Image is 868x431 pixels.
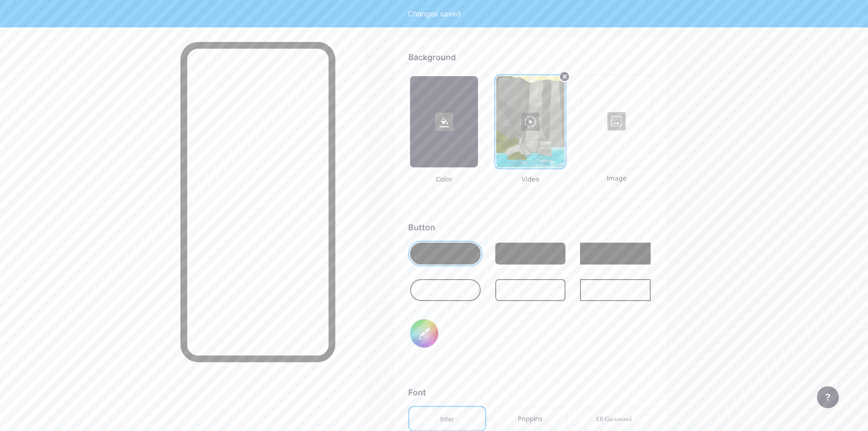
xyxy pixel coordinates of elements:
div: Inter [440,414,454,424]
div: EB Garamond [596,414,632,424]
div: Poppins [518,414,543,424]
span: Color [408,175,480,184]
div: Changes saved [408,8,461,19]
span: Video [494,175,566,184]
span: Image [581,174,652,183]
div: Background [408,51,652,63]
div: Button [408,221,652,234]
div: Font [408,386,652,399]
